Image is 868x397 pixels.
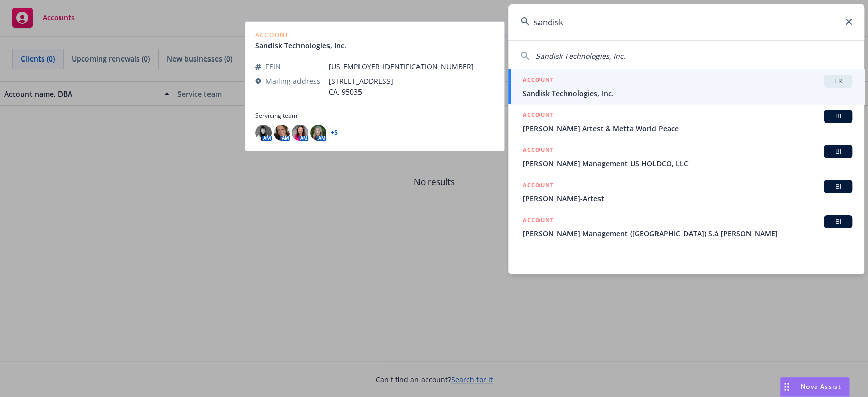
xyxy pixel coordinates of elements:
[523,110,554,122] h5: ACCOUNT
[523,88,852,99] span: Sandisk Technologies, Inc.
[523,215,554,227] h5: ACCOUNT
[828,77,848,86] span: TR
[828,112,848,121] span: BI
[523,75,554,87] h5: ACCOUNT
[508,104,864,139] a: ACCOUNTBI[PERSON_NAME] Artest & Metta World Peace
[780,377,793,396] div: Drag to move
[523,228,852,239] span: [PERSON_NAME] Management ([GEOGRAPHIC_DATA]) S.à [PERSON_NAME]
[523,145,554,157] h5: ACCOUNT
[801,382,841,391] span: Nova Assist
[523,158,852,169] span: [PERSON_NAME] Management US HOLDCO, LLC
[828,182,848,191] span: BI
[523,180,554,192] h5: ACCOUNT
[508,4,864,40] input: Search...
[508,174,864,209] a: ACCOUNTBI[PERSON_NAME]-Artest
[508,139,864,174] a: ACCOUNTBI[PERSON_NAME] Management US HOLDCO, LLC
[523,193,852,204] span: [PERSON_NAME]-Artest
[508,69,864,104] a: ACCOUNTTRSandisk Technologies, Inc.
[523,123,852,134] span: [PERSON_NAME] Artest & Metta World Peace
[508,209,864,245] a: ACCOUNTBI[PERSON_NAME] Management ([GEOGRAPHIC_DATA]) S.à [PERSON_NAME]
[828,147,848,156] span: BI
[780,377,850,397] button: Nova Assist
[536,51,625,61] span: Sandisk Technologies, Inc.
[828,217,848,226] span: BI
